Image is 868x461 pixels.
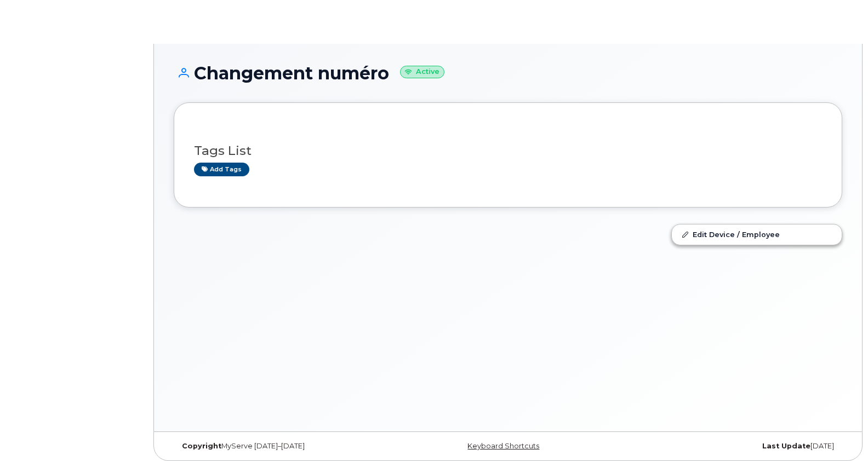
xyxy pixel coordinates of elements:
strong: Copyright [182,442,221,450]
div: [DATE] [619,442,842,451]
h3: Tags List [194,144,822,158]
strong: Last Update [762,442,810,450]
a: Add tags [194,163,249,176]
div: MyServe [DATE]–[DATE] [174,442,397,451]
a: Keyboard Shortcuts [467,442,539,450]
h1: Changement numéro [174,64,842,83]
small: Active [400,66,444,78]
a: Edit Device / Employee [672,224,842,244]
